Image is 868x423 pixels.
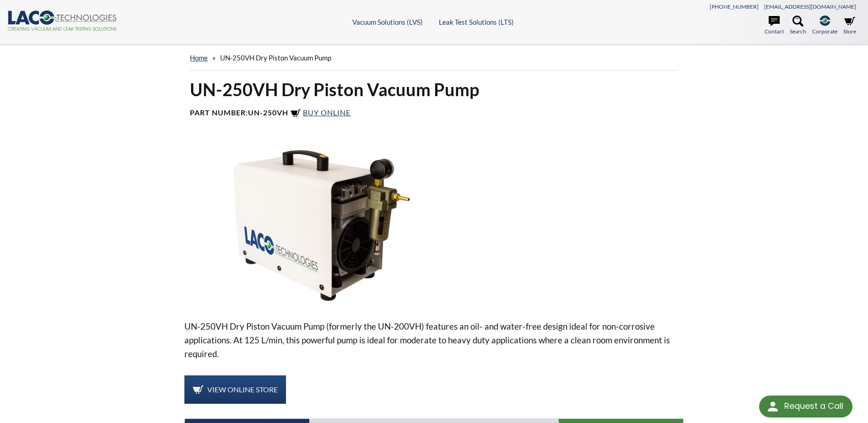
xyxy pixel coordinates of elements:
[190,45,678,71] div: »
[759,396,852,418] div: Request a Call
[184,141,476,305] img: UN-250VH Dry Piston Vacuum Pump image
[439,18,514,26] a: Leak Test Solutions (LTS)
[190,108,678,119] h4: Part Number:
[710,3,759,10] a: [PHONE_NUMBER]
[248,108,288,117] b: UN-250VH
[220,54,331,62] span: UN-250VH Dry Piston Vacuum Pump
[352,18,423,26] a: Vacuum Solutions (LVS)
[812,27,837,36] span: Corporate
[843,16,856,36] a: Store
[303,108,350,117] span: Buy Online
[207,385,278,394] span: View Online Store
[190,78,678,101] h1: UN-250VH Dry Piston Vacuum Pump
[290,108,350,117] a: Buy Online
[765,16,784,36] a: Contact
[790,16,806,36] a: Search
[766,399,780,414] img: round button
[784,396,843,417] div: Request a Call
[184,375,286,404] a: View Online Store
[764,3,856,10] a: [EMAIL_ADDRESS][DOMAIN_NAME]
[184,320,683,361] p: UN-250VH Dry Piston Vacuum Pump (formerly the UN-200VH) features an oil- and water-free design id...
[190,54,208,62] a: home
